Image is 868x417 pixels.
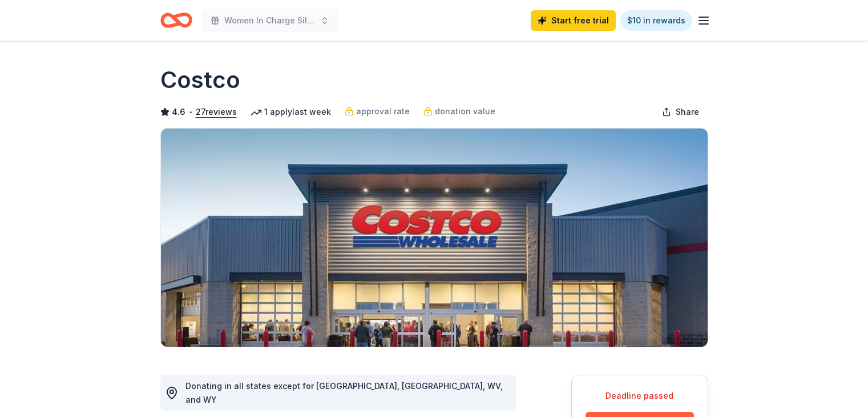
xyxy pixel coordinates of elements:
div: Deadline passed [586,389,694,403]
a: approval rate [345,105,410,118]
a: $10 in rewards [620,10,692,31]
h1: Costco [160,64,240,96]
span: Women In Charge Silent Auction and Fall Fundraiser [224,14,316,27]
span: 4.6 [172,105,185,119]
a: Home [160,7,192,34]
a: Start free trial [531,10,616,31]
span: Share [676,105,699,119]
span: • [188,107,192,117]
button: 27reviews [196,105,237,119]
button: Women In Charge Silent Auction and Fall Fundraiser [201,9,338,32]
span: Donating in all states except for [GEOGRAPHIC_DATA], [GEOGRAPHIC_DATA], WV, and WY [185,381,503,404]
button: Share [653,101,708,123]
span: donation value [435,105,495,118]
div: 1 apply last week [251,105,331,119]
a: donation value [423,105,495,118]
img: Image for Costco [161,129,708,347]
span: approval rate [356,105,410,118]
